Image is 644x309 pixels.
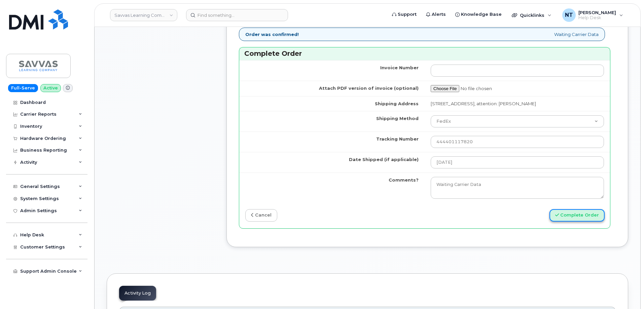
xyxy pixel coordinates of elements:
a: Knowledge Base [451,8,506,21]
a: Alerts [421,8,451,21]
span: [PERSON_NAME] [578,10,616,15]
iframe: Messenger Launcher [615,280,639,304]
div: Waiting Carrier Data [239,28,605,41]
label: Date Shipped (if applicable) [349,156,419,163]
label: Comments? [389,177,419,183]
span: Support [398,11,417,18]
span: Help Desk [578,15,616,21]
button: Complete Order [549,209,605,222]
a: Support [387,8,421,21]
textarea: Waiting Carrier Data [431,177,604,199]
span: Quicklinks [520,12,544,18]
a: cancel [245,209,277,222]
input: Find something... [186,9,288,21]
strong: Order was confirmed! [245,31,299,38]
div: Quicklinks [507,8,556,22]
span: Knowledge Base [461,11,502,18]
a: Savvas Learning Company LLC [110,9,177,21]
h3: Complete Order [244,49,605,58]
label: Shipping Method [376,115,419,122]
div: Nicholas Taylor [558,8,628,22]
td: [STREET_ADDRESS], attention: [PERSON_NAME] [425,96,610,111]
label: Shipping Address [375,101,419,107]
label: Tracking Number [376,136,419,142]
span: NT [565,11,573,19]
label: Invoice Number [380,65,419,71]
label: Attach PDF version of invoice (optional) [319,85,419,91]
span: Alerts [432,11,446,18]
